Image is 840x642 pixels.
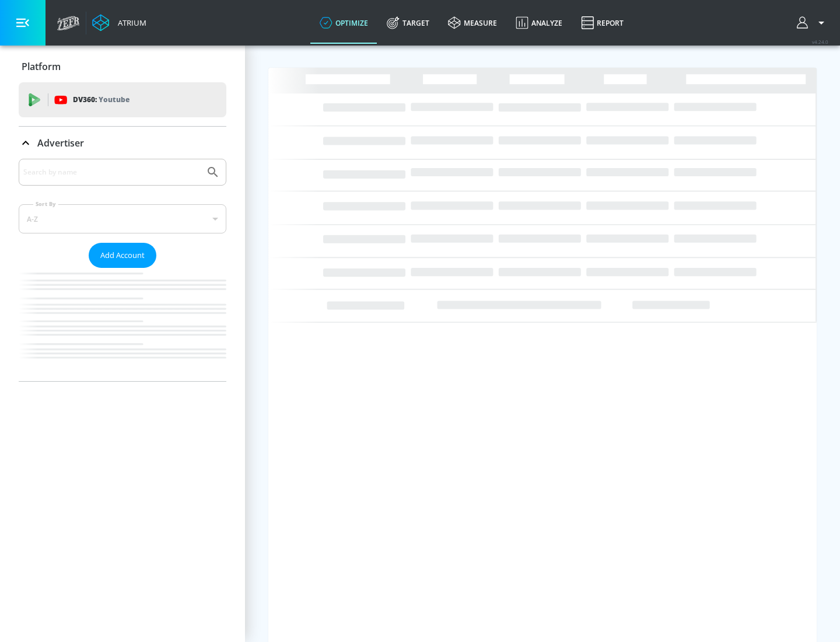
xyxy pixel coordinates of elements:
a: measure [439,2,506,44]
nav: list of Advertiser [19,268,226,381]
a: Report [572,2,633,44]
div: Advertiser [19,127,226,159]
div: Platform [19,50,226,83]
p: Advertiser [37,137,84,149]
a: optimize [310,2,377,44]
p: Youtube [99,93,129,106]
button: Add Account [89,243,156,268]
div: A-Z [19,204,226,233]
p: DV360: [73,93,129,106]
p: Platform [22,60,61,73]
span: Add Account [100,249,145,262]
a: Atrium [92,14,146,32]
a: Target [377,2,439,44]
label: Sort By [33,200,58,208]
div: Advertiser [19,159,226,381]
div: Atrium [113,18,146,28]
span: v 4.24.0 [812,39,828,45]
a: Analyze [506,2,572,44]
div: DV360: Youtube [19,82,226,117]
input: Search by name [23,165,200,180]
